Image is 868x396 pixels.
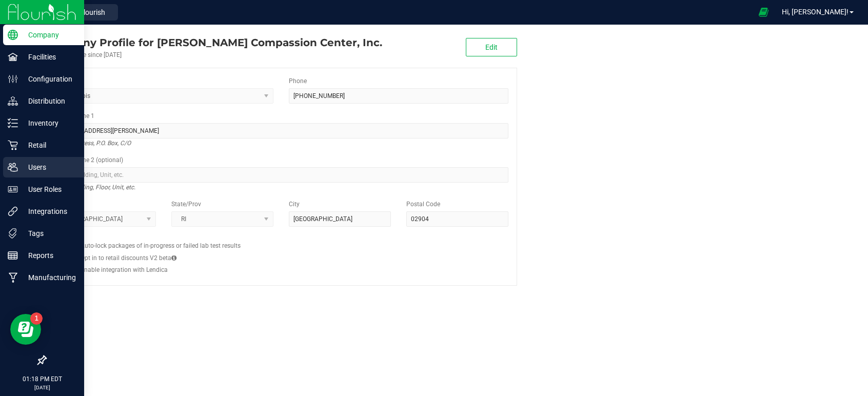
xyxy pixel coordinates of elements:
inline-svg: Integrations [8,206,18,216]
label: Phone [289,76,307,86]
span: Open Ecommerce Menu [752,2,775,22]
input: City [289,211,391,227]
p: Configuration [18,73,80,85]
inline-svg: Users [8,162,18,172]
p: Facilities [18,51,80,63]
input: (123) 456-7890 [289,88,508,104]
inline-svg: Facilities [8,52,18,62]
label: Enable integration with Lendica [81,265,168,274]
inline-svg: Manufacturing [8,272,18,283]
div: Thomas C. Slater Compassion Center, Inc. [45,35,382,50]
p: Inventory [18,117,80,129]
inline-svg: Reports [8,250,18,261]
input: Postal Code [406,211,508,227]
inline-svg: Retail [8,140,18,150]
p: Reports [18,249,80,262]
inline-svg: Distribution [8,96,18,106]
label: Opt in to retail discounts V2 beta [81,253,176,263]
p: Tags [18,227,80,240]
input: Suite, Building, Unit, etc. [54,167,508,183]
p: Integrations [18,205,80,217]
i: Street address, P.O. Box, C/O [54,137,131,149]
i: Suite, Building, Floor, Unit, etc. [54,181,135,193]
label: Postal Code [406,200,440,209]
label: Auto-lock packages of in-progress or failed lab test results [81,241,241,250]
inline-svg: Company [8,30,18,40]
inline-svg: Inventory [8,118,18,128]
p: User Roles [18,183,80,195]
p: 01:18 PM EDT [5,374,80,384]
label: City [289,200,300,209]
p: Users [18,161,80,173]
div: Account active since [DATE] [45,50,382,60]
inline-svg: User Roles [8,184,18,194]
iframe: Resource center unread badge [30,312,43,325]
p: Company [18,29,80,41]
input: Address [54,123,508,138]
inline-svg: Configuration [8,74,18,84]
p: [DATE] [5,384,80,391]
h2: Configs [54,234,508,241]
label: Address Line 2 (optional) [54,155,123,165]
button: Edit [466,38,517,56]
span: Edit [485,43,498,51]
p: Retail [18,139,80,151]
p: Manufacturing [18,271,80,284]
label: State/Prov [171,200,201,209]
inline-svg: Tags [8,228,18,239]
iframe: Resource center [10,314,41,345]
span: Hi, [PERSON_NAME]! [782,8,849,16]
p: Distribution [18,95,80,107]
